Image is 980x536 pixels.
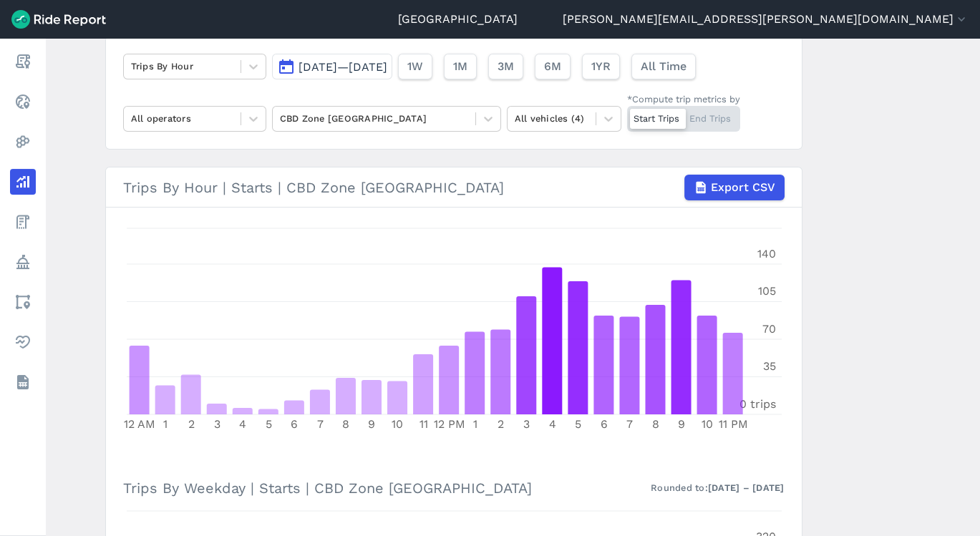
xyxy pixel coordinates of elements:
tspan: 9 [368,417,375,431]
span: 1M [453,58,467,75]
div: Trips By Hour | Starts | CBD Zone [GEOGRAPHIC_DATA] [123,175,785,200]
tspan: 140 [757,247,776,260]
h3: Trips By Weekday | Starts | CBD Zone [GEOGRAPHIC_DATA] [123,468,785,507]
button: All Time [631,54,696,79]
button: Export CSV [684,175,785,200]
tspan: 6 [600,417,607,431]
tspan: 9 [677,417,684,431]
button: [PERSON_NAME][EMAIL_ADDRESS][PERSON_NAME][DOMAIN_NAME] [563,11,969,28]
tspan: 10 [701,417,712,431]
tspan: 6 [291,417,298,431]
span: 1YR [591,58,611,75]
img: Ride Report [11,10,106,29]
tspan: 1 [472,417,477,431]
span: Export CSV [711,179,775,196]
tspan: 2 [188,417,194,431]
a: Realtime [10,89,36,114]
a: Analyze [10,169,36,195]
button: [DATE]—[DATE] [272,54,392,79]
tspan: 5 [575,417,581,431]
span: All Time [641,58,687,75]
button: 1M [444,54,477,79]
a: [GEOGRAPHIC_DATA] [398,11,518,28]
tspan: 4 [548,417,556,431]
tspan: 7 [316,417,323,431]
tspan: 70 [762,322,776,336]
tspan: 1 [163,417,168,431]
a: Policy [10,249,36,275]
tspan: 11 PM [718,417,747,431]
tspan: 12 AM [124,417,155,431]
span: 1W [407,58,423,75]
tspan: 35 [763,359,776,373]
tspan: 3 [213,417,220,431]
tspan: 8 [651,417,659,431]
div: Rounded to: [651,481,785,494]
div: *Compute trip metrics by [627,92,740,106]
tspan: 5 [265,417,271,431]
tspan: 105 [758,284,776,298]
tspan: 4 [239,417,246,431]
tspan: 0 trips [739,397,776,411]
button: 3M [488,54,523,79]
a: Areas [10,289,36,315]
span: [DATE]—[DATE] [299,60,387,74]
strong: [DATE] – [DATE] [708,482,785,493]
tspan: 7 [626,417,633,431]
tspan: 11 [419,417,427,431]
tspan: 3 [523,417,530,431]
tspan: 2 [498,417,504,431]
a: Health [10,329,36,355]
a: Fees [10,209,36,235]
tspan: 8 [342,417,349,431]
tspan: 10 [392,417,403,431]
span: 6M [544,58,561,75]
button: 1W [398,54,432,79]
a: Heatmaps [10,129,36,155]
tspan: 12 PM [433,417,465,431]
a: Report [10,49,36,74]
button: 1YR [582,54,620,79]
button: 6M [535,54,571,79]
a: Datasets [10,369,36,395]
span: 3M [498,58,514,75]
